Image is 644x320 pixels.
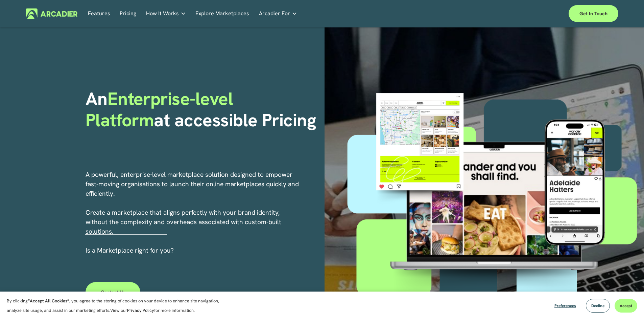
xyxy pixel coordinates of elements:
[610,287,644,320] iframe: Chat Widget
[88,8,110,19] a: Features
[7,296,226,315] p: By clicking , you agree to the storing of cookies on your device to enhance site navigation, anal...
[259,9,290,18] span: Arcadier For
[127,307,154,313] a: Privacy Policy
[86,282,141,302] a: Contact Us
[554,303,576,308] span: Preferences
[146,8,186,19] a: folder dropdown
[86,170,300,255] p: A powerful, enterprise-level marketplace solution designed to empower fast-moving organisations t...
[591,303,604,308] span: Decline
[28,298,69,304] strong: “Accept All Cookies”
[86,88,320,131] h1: An at accessible Pricing
[146,9,179,18] span: How It Works
[259,8,297,19] a: folder dropdown
[86,87,238,131] span: Enterprise-level Platform
[87,246,174,255] a: s a Marketplace right for you?
[586,299,610,313] button: Decline
[549,299,581,313] button: Preferences
[120,8,136,19] a: Pricing
[569,5,618,22] a: Get in touch
[26,8,77,19] img: Arcadier
[86,246,174,255] span: I
[195,8,249,19] a: Explore Marketplaces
